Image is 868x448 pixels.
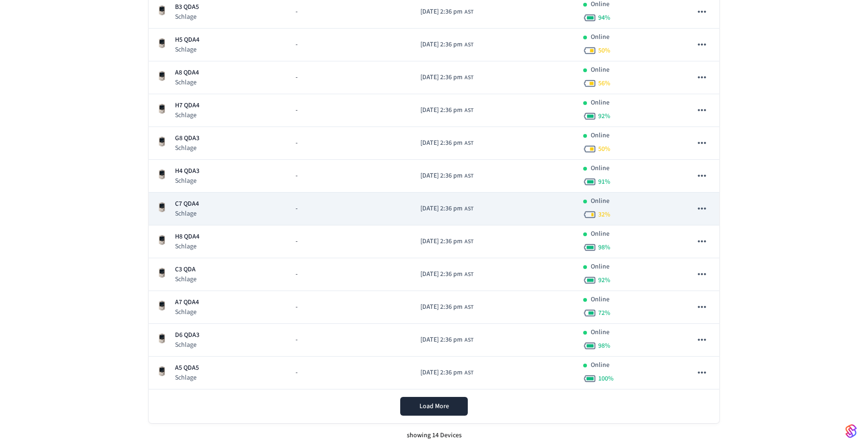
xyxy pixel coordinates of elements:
p: D6 QDA3 [175,330,199,340]
img: Schlage Sense Smart Deadbolt with Camelot Trim, Front [156,136,168,147]
p: Schlage [175,340,199,350]
span: [DATE] 2:36 pm [420,171,463,181]
img: Schlage Sense Smart Deadbolt with Camelot Trim, Front [156,202,168,213]
span: AST [464,41,473,49]
span: - [296,73,297,82]
span: AST [464,270,473,279]
img: Schlage Sense Smart Deadbolt with Camelot Trim, Front [156,300,168,311]
span: - [296,335,297,345]
img: Schlage Sense Smart Deadbolt with Camelot Trim, Front [156,5,168,16]
span: - [296,237,297,246]
span: 91 % [598,177,610,187]
p: Schlage [175,143,199,153]
span: 32 % [598,210,610,219]
span: 94 % [598,13,610,22]
p: H4 QDA3 [175,166,199,176]
span: [DATE] 2:36 pm [420,237,463,246]
p: Schlage [175,12,199,22]
span: - [296,171,297,181]
span: [DATE] 2:36 pm [420,368,463,378]
span: - [296,138,297,148]
div: America/Santo_Domingo [420,171,473,181]
p: Online [591,262,609,272]
p: A7 QDA4 [175,298,199,307]
p: Online [591,360,609,370]
span: 98 % [598,243,610,252]
span: - [296,269,297,279]
div: America/Santo_Domingo [420,7,473,17]
div: America/Santo_Domingo [420,269,473,279]
span: AST [464,172,473,180]
span: AST [464,205,473,213]
p: A5 QDA5 [175,363,199,373]
div: showing 14 Devices [149,423,719,448]
p: Online [591,229,609,239]
span: [DATE] 2:36 pm [420,269,463,279]
div: America/Santo_Domingo [420,368,473,378]
img: Schlage Sense Smart Deadbolt with Camelot Trim, Front [156,169,168,180]
div: America/Santo_Domingo [420,138,473,148]
span: 92 % [598,276,610,285]
p: Schlage [175,275,197,284]
p: Schlage [175,111,199,120]
p: Schlage [175,242,199,251]
div: America/Santo_Domingo [420,73,473,82]
span: - [296,368,297,378]
div: America/Santo_Domingo [420,105,473,115]
span: [DATE] 2:36 pm [420,40,463,50]
span: [DATE] 2:36 pm [420,105,463,115]
p: H5 QDA4 [175,35,199,45]
p: Online [591,98,609,108]
p: Schlage [175,176,199,186]
img: Schlage Sense Smart Deadbolt with Camelot Trim, Front [156,366,168,377]
span: - [296,204,297,214]
img: SeamLogoGradient.69752ec5.svg [845,424,857,439]
span: - [296,105,297,115]
p: Online [591,65,609,75]
p: Online [591,328,609,337]
p: H7 QDA4 [175,101,199,111]
span: [DATE] 2:36 pm [420,138,463,148]
p: Schlage [175,209,199,218]
div: America/Santo_Domingo [420,204,473,214]
img: Schlage Sense Smart Deadbolt with Camelot Trim, Front [156,333,168,344]
div: America/Santo_Domingo [420,237,473,246]
span: [DATE] 2:36 pm [420,335,463,345]
img: Schlage Sense Smart Deadbolt with Camelot Trim, Front [156,234,168,246]
span: AST [464,303,473,312]
span: AST [464,238,473,246]
img: Schlage Sense Smart Deadbolt with Camelot Trim, Front [156,37,168,49]
span: 100 % [598,374,614,383]
span: - [296,302,297,312]
span: 50 % [598,46,610,55]
span: 56 % [598,79,610,88]
span: 50 % [598,144,610,154]
span: 72 % [598,308,610,318]
span: 98 % [598,341,610,351]
p: Schlage [175,78,199,87]
span: [DATE] 2:36 pm [420,73,463,82]
div: America/Santo_Domingo [420,40,473,50]
span: AST [464,336,473,344]
p: B3 QDA5 [175,2,199,12]
span: AST [464,106,473,115]
p: Schlage [175,307,199,317]
span: [DATE] 2:36 pm [420,7,463,17]
span: - [296,7,297,17]
img: Schlage Sense Smart Deadbolt with Camelot Trim, Front [156,103,168,114]
span: AST [464,139,473,148]
img: Schlage Sense Smart Deadbolt with Camelot Trim, Front [156,70,168,82]
p: Online [591,164,609,173]
p: Schlage [175,373,199,382]
p: C3 QDA [175,265,197,275]
p: Online [591,131,609,141]
span: Load More [419,402,449,411]
span: - [296,40,297,50]
span: AST [464,74,473,82]
div: America/Santo_Domingo [420,335,473,345]
p: C7 QDA4 [175,199,199,209]
p: Online [591,295,609,305]
p: Online [591,32,609,42]
span: [DATE] 2:36 pm [420,204,463,214]
p: Online [591,196,609,206]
